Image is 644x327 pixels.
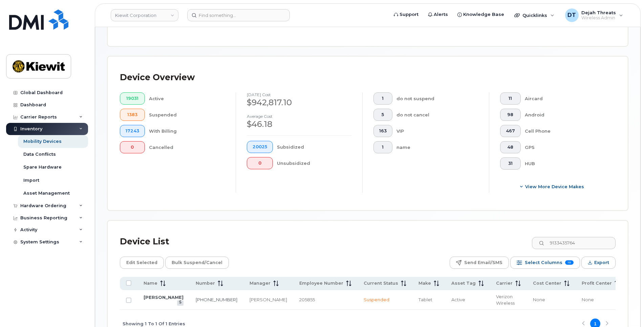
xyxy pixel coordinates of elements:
[177,300,184,305] a: View Last Bill
[277,141,352,153] div: Subsidized
[364,297,389,302] span: Suspended
[500,141,521,153] button: 48
[247,118,351,130] div: $46.18
[373,109,392,121] button: 5
[111,9,178,21] a: Kiewit Corporation
[506,112,515,117] span: 98
[510,8,559,22] div: Quicklinks
[500,157,521,170] button: 31
[149,125,225,137] div: With Billing
[149,109,225,121] div: Suspended
[364,280,398,286] span: Current Status
[247,92,351,97] h4: [DATE] cost
[299,297,315,302] span: 205855
[120,69,195,86] div: Device Overview
[496,280,513,286] span: Carrier
[582,297,594,302] span: None
[532,237,616,249] input: Search Device List ...
[451,280,476,286] span: Asset Tag
[396,109,478,121] div: do not cancel
[533,297,545,302] span: None
[247,157,273,169] button: 0
[144,280,157,286] span: Name
[510,257,580,269] button: Select Columns 10
[525,92,605,105] div: Aircard
[379,112,387,117] span: 5
[196,280,215,286] span: Number
[451,297,465,302] span: Active
[126,145,139,150] span: 0
[126,258,157,268] span: Edit Selected
[277,157,352,169] div: Unsubsidized
[615,298,639,322] iframe: Messenger Launcher
[120,233,169,250] div: Device List
[250,280,271,286] span: Manager
[373,141,392,153] button: 1
[196,297,237,302] a: [PHONE_NUMBER]
[396,92,478,105] div: do not suspend
[525,141,605,153] div: GPS
[463,11,504,18] span: Knowledge Base
[582,280,612,286] span: Profit Center
[149,141,225,153] div: Cancelled
[149,92,225,105] div: Active
[525,183,584,190] span: View More Device Makes
[187,9,290,21] input: Find something...
[400,11,418,18] span: Support
[450,257,509,269] button: Send Email/SMS
[500,92,521,105] button: 11
[250,297,287,303] div: [PERSON_NAME]
[389,8,423,21] a: Support
[453,8,509,21] a: Knowledge Base
[172,258,222,268] span: Bulk Suspend/Cancel
[522,13,547,18] span: Quicklinks
[581,15,616,21] span: Wireless Admin
[506,128,515,134] span: 467
[525,109,605,121] div: Android
[120,109,145,121] button: 1383
[247,97,351,108] div: $942,817.10
[581,257,616,269] button: Export
[506,96,515,101] span: 11
[120,92,145,105] button: 19031
[423,8,453,21] a: Alerts
[165,257,229,269] button: Bulk Suspend/Cancel
[144,295,184,300] a: [PERSON_NAME]
[500,180,605,193] button: View More Device Makes
[373,92,392,105] button: 1
[379,96,387,101] span: 1
[464,258,502,268] span: Send Email/SMS
[525,258,562,268] span: Select Columns
[567,11,576,19] span: DT
[126,96,139,101] span: 19031
[120,141,145,153] button: 0
[418,297,432,302] span: Tablet
[594,258,609,268] span: Export
[396,141,478,153] div: name
[506,145,515,150] span: 48
[126,112,139,117] span: 1383
[434,11,448,18] span: Alerts
[126,128,139,134] span: 17243
[120,257,164,269] button: Edit Selected
[500,109,521,121] button: 98
[418,280,431,286] span: Make
[560,8,628,22] div: Dejah Threats
[396,125,478,137] div: VIP
[253,144,267,150] span: 20025
[533,280,561,286] span: Cost Center
[253,160,267,166] span: 0
[565,260,574,265] span: 10
[525,157,605,170] div: HUB
[373,125,392,137] button: 163
[500,125,521,137] button: 467
[247,114,351,118] h4: Average cost
[581,10,616,15] span: Dejah Threats
[379,145,387,150] span: 1
[506,161,515,166] span: 31
[525,125,605,137] div: Cell Phone
[379,128,387,134] span: 163
[496,294,515,306] span: Verizon Wireless
[299,280,343,286] span: Employee Number
[247,141,273,153] button: 20025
